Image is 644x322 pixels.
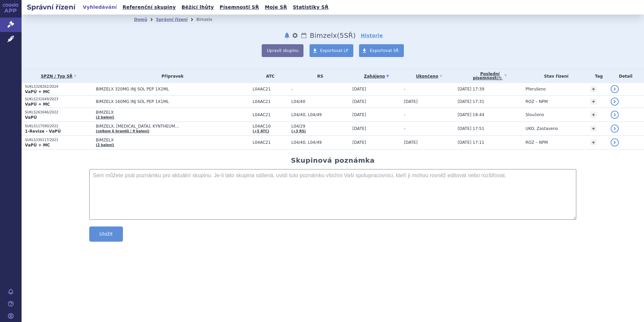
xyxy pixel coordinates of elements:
[291,140,349,145] span: L04/40, L04/49
[458,112,484,117] span: [DATE] 18:44
[337,31,356,39] span: ( SŘ)
[291,99,349,104] span: L04/40
[359,44,404,57] a: Exportovat SŘ
[249,69,288,83] th: ATC
[96,143,114,147] a: (2 balení)
[291,129,306,133] a: (+3 RS)
[340,31,344,39] span: 5
[525,112,544,117] span: Sloučeno
[134,17,147,22] a: Domů
[352,99,366,104] span: [DATE]
[404,87,405,91] span: -
[96,99,249,104] span: BIMZELX 160MG INJ SOL PEP 1X1ML
[404,99,418,104] span: [DATE]
[96,87,249,91] span: BIMZELX 320MG INJ SOL PEP 1X2ML
[404,126,405,131] span: -
[263,3,289,12] a: Moje SŘ
[525,99,548,104] span: ROZ – NPM
[96,138,249,142] span: BIMZELX
[96,124,249,129] span: BIMZELX, [MEDICAL_DATA], KYNTHEUM…
[607,69,644,83] th: Detail
[253,140,288,145] span: L04AC21
[590,86,597,92] a: +
[404,72,454,81] a: Ukončeno
[22,2,81,12] h2: Správní řízení
[291,124,349,129] span: L04/29
[253,124,288,129] span: L04AC10
[96,115,114,119] a: (2 balení)
[496,76,502,80] abbr: (?)
[288,69,349,83] th: RS
[611,125,619,133] a: detail
[404,140,418,145] span: [DATE]
[292,31,298,39] button: nastavení
[291,156,375,164] h2: Skupinová poznámka
[291,112,349,117] span: L04/40, L04/49
[458,69,522,83] a: Poslednípísemnost(?)
[25,89,50,94] strong: VaPÚ + MC
[458,99,484,104] span: [DATE] 17:31
[590,112,597,118] a: +
[458,87,484,91] span: [DATE] 17:39
[352,126,366,131] span: [DATE]
[156,17,188,22] a: Správní řízení
[196,15,221,25] li: Bimzelx
[96,110,249,115] span: BIMZELX
[253,112,288,117] span: L04AC21
[218,3,261,12] a: Písemnosti SŘ
[310,44,354,57] a: Exportovat LP
[458,126,484,131] span: [DATE] 17:51
[590,99,597,105] a: +
[458,140,484,145] span: [DATE] 17:11
[253,87,288,91] span: L04AC21
[25,138,93,142] p: SUKLS330117/2021
[590,126,597,132] a: +
[361,32,383,39] a: Historie
[404,112,405,117] span: -
[25,102,50,107] strong: VaPÚ + MC
[320,48,349,53] span: Exportovat LP
[525,140,548,145] span: ROZ – NPM
[611,98,619,106] a: detail
[253,99,288,104] span: L04AC21
[25,84,93,89] p: SUKLS328262/2024
[352,140,366,145] span: [DATE]
[284,31,290,39] button: notifikace
[611,85,619,93] a: detail
[352,72,400,81] a: Zahájeno
[25,97,93,102] p: SUKLS231649/2023
[590,139,597,145] a: +
[291,3,330,12] a: Statistiky SŘ
[89,226,123,242] button: Uložit
[611,138,619,146] a: detail
[291,87,349,91] span: -
[25,124,93,129] p: SUKLS117590/2022
[25,110,93,115] p: SUKLS263046/2022
[310,31,337,39] span: Bimzelx
[525,126,558,131] span: UKO, Zastaveno
[522,69,587,83] th: Stav řízení
[180,3,216,12] a: Běžící lhůty
[25,72,93,81] a: SPZN / Typ SŘ
[121,3,178,12] a: Referenční skupiny
[611,111,619,119] a: detail
[93,69,249,83] th: Přípravek
[25,129,61,134] strong: 1-Revize - VaPÚ
[262,44,303,57] button: Upravit skupinu
[352,87,366,91] span: [DATE]
[370,48,399,53] span: Exportovat SŘ
[25,143,50,147] strong: VaPÚ + MC
[300,31,307,39] a: Lhůty
[253,129,269,133] a: (+5 ATC)
[525,87,546,91] span: Přerušeno
[352,112,366,117] span: [DATE]
[96,129,150,133] a: (celkem 6 brandů / 9 balení)
[587,69,607,83] th: Tag
[81,3,119,12] a: Vyhledávání
[25,115,37,120] strong: VaPÚ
